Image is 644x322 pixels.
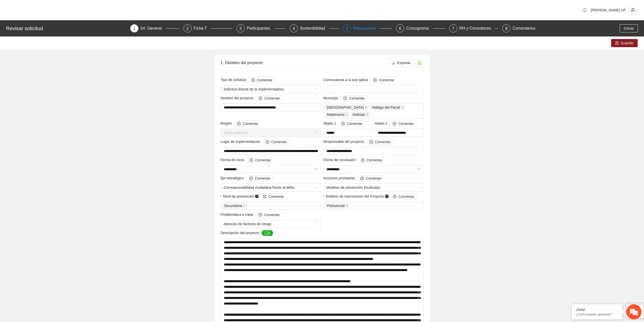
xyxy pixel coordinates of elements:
span: Tipo de solicitud [221,77,276,83]
div: Minimizar ventana de chat en vivo [83,3,95,15]
p: ¿Cómo puedo ayudarte? [576,312,619,316]
button: Cerrar [620,24,638,32]
span: user [628,8,638,12]
span: Modelos de prevención focalizada [326,184,421,191]
span: Región [221,121,262,127]
span: Aliado 2 [375,121,417,127]
button: Responsable del proyecto [366,139,394,145]
button: Nombre del proyecto [255,95,283,101]
span: Comentar [367,157,382,163]
button: Convocatoria a la que aplica [370,77,398,83]
div: Revisar solicitud [6,24,127,32]
span: Comentar [257,77,272,83]
span: 2 [186,26,189,31]
span: Atención de factores de riesgo [224,220,318,228]
span: 4 [293,26,295,31]
div: Ficha T [194,24,211,32]
span: Problemática a tratar [221,212,283,218]
span: Chihuahua [325,104,369,110]
span: Comentar [243,121,258,126]
button: saveGuardar [611,39,638,47]
span: [PERSON_NAME] UP [591,8,626,12]
span: Comentar [375,139,390,145]
span: plus-circle [369,140,373,144]
button: Nivel de prevención question-circle [260,194,287,200]
button: Municipio [340,95,368,101]
button: Aliado 2 [389,121,417,127]
span: [GEOGRAPHIC_DATA] [327,105,364,110]
div: RH y Consultores [459,24,495,32]
span: close [243,204,245,207]
button: Lugar de implementación [262,139,290,145]
span: close [366,113,369,116]
span: Fecha de conclusión [323,157,386,163]
span: 6 [399,26,401,31]
div: Sostenibilidad [300,24,329,32]
span: Psicosocial [325,203,349,209]
span: question-circle [255,195,259,198]
span: 3 [240,26,242,31]
button: Fecha de conclusión [358,157,385,163]
div: Chatee con nosotros ahora [26,26,85,32]
span: plus-circle [373,78,377,82]
button: Problemática a tratar [255,212,283,218]
button: bell [581,6,589,14]
span: Aliado 1 [323,121,366,127]
span: question-circle [385,195,389,198]
span: Comentar [268,194,284,199]
span: Acciones prioritarias [323,175,385,181]
span: Nombre del proyecto [221,95,283,101]
span: 5 [346,26,348,31]
span: Eje estratégico [221,175,274,181]
span: plus-circle [393,122,396,126]
span: Secundaria [224,203,242,209]
button: user [628,5,638,15]
div: Comentarios [512,24,535,32]
div: 2Ficha T [183,24,233,32]
span: Psicosocial [327,203,345,209]
div: ¡Hola! [576,308,619,312]
span: Guardar [621,40,634,46]
span: Estamos en línea. [29,68,70,119]
span: plus-circle [263,195,266,199]
span: 8 [505,26,508,31]
span: close [346,113,348,116]
span: Ámbitos de intervención del Proyecto [326,194,417,200]
span: Exportar [397,60,411,66]
span: plus-circle [237,122,241,126]
div: 6Cronograma [396,24,445,32]
span: 7 [452,26,454,31]
span: plus-circle [266,140,269,144]
span: Delicias [350,111,370,118]
span: Descripción del proyecto [221,230,274,236]
span: Hidalgo del Parral [369,104,405,110]
span: Comentar [264,96,280,101]
textarea: Escriba su mensaje y pulse “Intro” [3,138,96,156]
span: Comentar [264,212,280,218]
span: Municipio [323,95,368,101]
button: Aliado 1 [338,121,366,127]
span: Matamoros [327,112,345,117]
span: Zona centro sur [224,129,318,137]
span: plus-circle [250,158,253,162]
span: Lugar de implementación [221,139,290,145]
span: Comentar [379,77,394,83]
span: Comentar [366,176,381,181]
button: Ámbitos de intervención del Proyecto question-circle [390,194,417,200]
span: Delicias [353,112,365,117]
div: 5Presupuesto [343,24,392,32]
span: Secundaria [222,203,247,209]
span: 1 [133,26,136,31]
button: downloadExportar [388,59,415,67]
span: close [365,106,367,109]
div: 7RH y Consultores [449,24,498,32]
span: close [401,106,404,109]
button: Eje estratégico [246,175,274,181]
span: plus-circle [360,177,364,181]
span: plus-circle [343,97,347,101]
span: Fecha de inicio [221,157,274,163]
span: bell [581,8,589,12]
button: unlock [416,59,424,67]
button: Descripción del proyecto [261,230,274,236]
span: unlock [416,61,423,65]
